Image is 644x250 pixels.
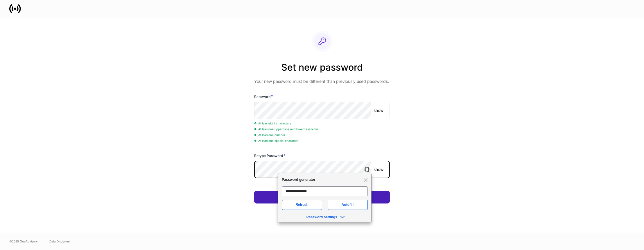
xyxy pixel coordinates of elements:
[254,139,299,142] span: At least one special character
[4,26,44,37] button: Refresh
[364,167,370,172] img: svg+xml;base64,PHN2ZyB3aWR0aD0iMzMiIGhlaWdodD0iMzIiIHZpZXdCb3g9IjAgMCAzMyAzMiIgZmlsbD0ibm9uZSIgeG...
[254,191,390,203] button: Reset password
[254,78,390,84] p: Your new password must be different than previously used passwords.
[49,26,89,37] button: Autofill
[3,3,37,10] span: Password generator
[9,239,38,244] span: © 2025 OneAdvisory
[254,122,291,125] span: At least eight characters
[254,127,318,131] span: At least one uppercase and lowercase letter
[49,239,71,244] a: Data Disclaimer
[28,42,59,46] span: Password settings
[374,108,383,113] p: show
[254,153,286,158] h6: Retype Password
[374,167,383,172] p: show
[254,133,285,137] span: At least one number
[254,206,390,219] button: Back to sign in
[85,5,89,9] span: Close
[254,94,273,99] h6: Password
[254,61,390,78] h2: Set new password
